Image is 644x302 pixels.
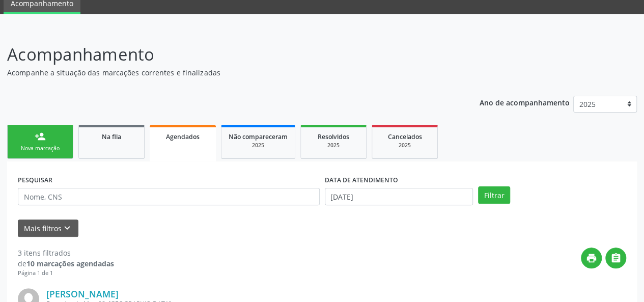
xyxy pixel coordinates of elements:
span: Resolvidos [318,132,349,141]
i:  [610,253,622,264]
strong: 10 marcações agendadas [26,259,114,268]
label: PESQUISAR [18,172,52,188]
span: Não compareceram [229,132,288,141]
p: Acompanhe a situação das marcações correntes e finalizadas [7,67,448,78]
div: Nova marcação [15,145,66,152]
div: person_add [35,131,46,142]
button: Filtrar [478,186,510,204]
div: de [18,258,114,269]
span: Agendados [166,132,200,141]
a: [PERSON_NAME] [46,288,119,299]
p: Acompanhamento [7,42,448,67]
button: print [581,248,602,268]
div: 3 itens filtrados [18,248,114,258]
div: 2025 [229,142,288,149]
input: Nome, CNS [18,188,320,205]
button: Mais filtroskeyboard_arrow_down [18,219,78,237]
div: Página 1 de 1 [18,269,114,278]
i: keyboard_arrow_down [62,223,73,234]
p: Ano de acompanhamento [480,96,570,108]
button:  [605,248,626,268]
span: Cancelados [388,132,422,141]
span: Na fila [102,132,121,141]
input: Selecione um intervalo [325,188,473,205]
div: 2025 [379,142,430,149]
i: print [586,253,597,264]
label: DATA DE ATENDIMENTO [325,172,398,188]
div: 2025 [308,142,359,149]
